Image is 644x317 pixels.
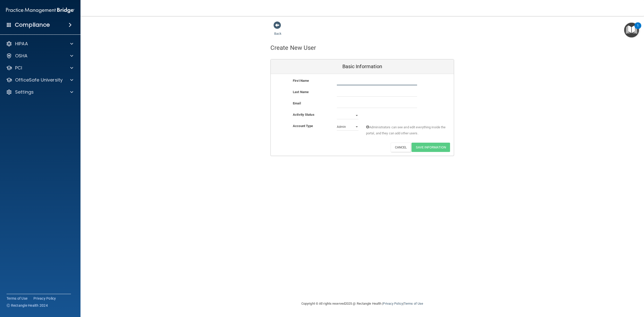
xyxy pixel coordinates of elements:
b: Account Type [293,124,313,128]
h4: Compliance [15,21,50,28]
a: OSHA [6,53,73,59]
div: 1 [637,26,639,32]
p: Settings [15,89,34,95]
iframe: Drift Widget Chat Controller [557,282,638,301]
button: Open Resource Center, 1 new notification [624,23,639,37]
span: Ⓒ Rectangle Health 2024 [7,303,48,308]
div: Copyright © All rights reserved 2025 @ Rectangle Health | | [270,296,454,312]
img: PMB logo [6,5,74,15]
a: HIPAA [6,41,73,47]
a: OfficeSafe University [6,77,73,83]
span: Administrators can see and edit everything inside the portal, and they can add other users. [366,124,446,136]
a: Terms of Use [404,302,423,305]
p: OSHA [15,53,28,59]
a: PCI [6,65,73,71]
p: PCI [15,65,22,71]
b: Email [293,101,301,105]
a: Settings [6,89,73,95]
a: Back [274,26,281,35]
a: Privacy Policy [383,302,403,305]
div: Basic Information [271,59,454,74]
a: Privacy Policy [33,296,56,301]
b: First Name [293,79,309,83]
a: Terms of Use [7,296,27,301]
button: Cancel [391,143,411,152]
b: Activity Status [293,113,314,116]
p: OfficeSafe University [15,77,63,83]
b: Last Name [293,90,309,94]
button: Save Information [412,143,450,152]
p: HIPAA [15,41,28,47]
h4: Create New User [270,45,316,51]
